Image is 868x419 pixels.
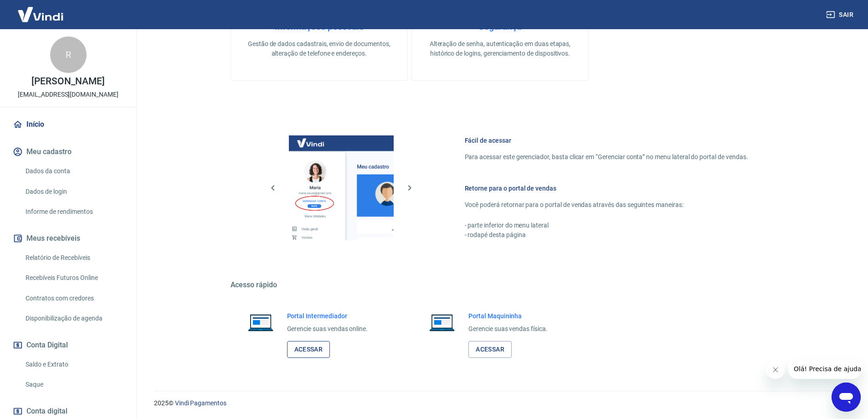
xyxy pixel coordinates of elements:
[468,324,548,334] p: Gerencie suas vendas física.
[287,311,368,321] h6: Portal Intermediador
[22,202,125,221] a: Informe de rendimentos
[11,114,125,134] a: Início
[824,6,857,23] button: Sair
[22,182,125,201] a: Dados de login
[465,230,748,240] p: - rodapé desta página
[22,355,125,374] a: Saldo e Extrato
[241,311,280,333] img: Imagem de um notebook aberto
[11,0,70,28] img: Vindi
[22,309,125,328] a: Disponibilização de agenda
[287,341,330,358] a: Acessar
[788,359,861,379] iframe: Mensagem da empresa
[246,39,393,58] p: Gestão de dados cadastrais, envio de documentos, alteração de telefone e endereços.
[766,361,785,379] iframe: Fechar mensagem
[11,142,125,162] button: Meu cadastro
[31,77,104,86] p: [PERSON_NAME]
[5,6,77,14] span: Olá! Precisa de ajuda?
[154,398,846,408] p: 2025 ©
[423,311,461,333] img: Imagem de um notebook aberto
[287,324,368,334] p: Gerencie suas vendas online.
[465,200,748,210] p: Você poderá retornar para o portal de vendas através das seguintes maneiras:
[22,289,125,308] a: Contratos com credores
[50,36,87,73] div: R
[832,383,861,412] iframe: Botão para abrir a janela de mensagens
[175,399,226,407] a: Vindi Pagamentos
[468,311,548,321] h6: Portal Maquininha
[11,335,125,355] button: Conta Digital
[22,269,125,287] a: Recebíveis Futuros Online
[22,248,125,267] a: Relatório de Recebíveis
[231,280,770,290] h5: Acesso rápido
[468,341,512,358] a: Acessar
[465,184,748,193] h6: Retorne para o portal de vendas
[22,162,125,181] a: Dados da conta
[289,135,394,240] img: Imagem da dashboard mostrando o botão de gerenciar conta na sidebar no lado esquerdo
[26,405,67,418] span: Conta digital
[426,39,574,58] p: Alteração de senha, autenticação em duas etapas, histórico de logins, gerenciamento de dispositivos.
[11,228,125,248] button: Meus recebíveis
[465,221,748,230] p: - parte inferior do menu lateral
[22,375,125,394] a: Saque
[465,136,748,145] h6: Fácil de acessar
[18,90,118,99] p: [EMAIL_ADDRESS][DOMAIN_NAME]
[465,152,748,162] p: Para acessar este gerenciador, basta clicar em “Gerenciar conta” no menu lateral do portal de ven...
